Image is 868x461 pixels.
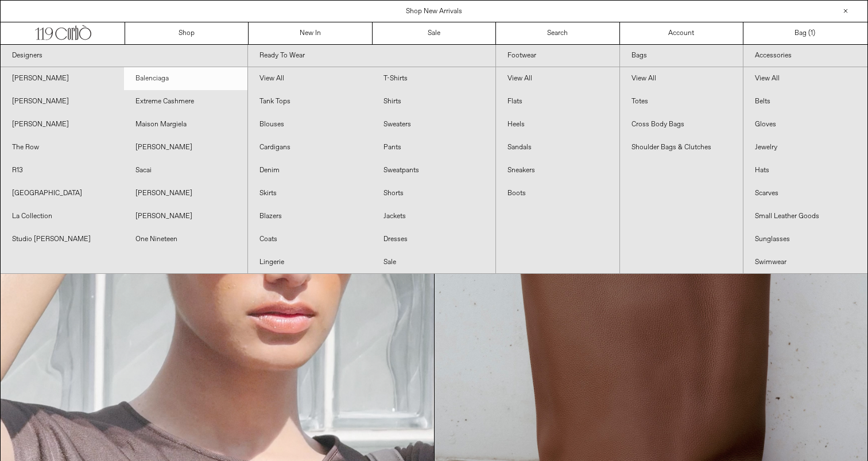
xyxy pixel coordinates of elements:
[406,7,462,16] a: Shop New Arrivals
[124,182,247,205] a: [PERSON_NAME]
[124,205,247,228] a: [PERSON_NAME]
[248,136,371,159] a: Cardigans
[124,136,247,159] a: [PERSON_NAME]
[743,67,867,90] a: View All
[372,205,495,228] a: Jackets
[1,159,124,182] a: R13
[248,251,371,274] a: Lingerie
[248,45,495,67] a: Ready To Wear
[743,251,867,274] a: Swimwear
[620,136,743,159] a: Shoulder Bags & Clutches
[1,136,124,159] a: The Row
[1,113,124,136] a: [PERSON_NAME]
[249,22,372,44] a: New In
[496,113,619,136] a: Heels
[743,136,867,159] a: Jewelry
[743,205,867,228] a: Small Leather Goods
[620,113,743,136] a: Cross Body Bags
[620,45,743,67] a: Bags
[124,228,247,251] a: One Nineteen
[743,228,867,251] a: Sunglasses
[124,113,247,136] a: Maison Margiela
[373,22,496,44] a: Sale
[248,182,371,205] a: Skirts
[124,67,247,90] a: Balenciaga
[372,159,495,182] a: Sweatpants
[496,159,619,182] a: Sneakers
[496,90,619,113] a: Flats
[496,22,619,44] a: Search
[1,45,247,67] a: Designers
[372,67,495,90] a: T-Shirts
[372,182,495,205] a: Shorts
[1,182,124,205] a: [GEOGRAPHIC_DATA]
[743,90,867,113] a: Belts
[372,113,495,136] a: Sweaters
[743,182,867,205] a: Scarves
[248,90,371,113] a: Tank Tops
[620,67,743,90] a: View All
[248,113,371,136] a: Blouses
[248,159,371,182] a: Denim
[124,159,247,182] a: Sacai
[248,205,371,228] a: Blazers
[743,113,867,136] a: Gloves
[496,136,619,159] a: Sandals
[372,228,495,251] a: Dresses
[743,22,867,44] a: Bag ()
[811,28,815,38] span: )
[743,159,867,182] a: Hats
[1,205,124,228] a: La Collection
[496,67,619,90] a: View All
[372,136,495,159] a: Pants
[743,45,867,67] a: Accessories
[248,228,371,251] a: Coats
[1,228,124,251] a: Studio [PERSON_NAME]
[125,22,249,44] a: Shop
[496,45,619,67] a: Footwear
[124,90,247,113] a: Extreme Cashmere
[496,182,619,205] a: Boots
[620,22,743,44] a: Account
[372,90,495,113] a: Shirts
[1,67,124,90] a: [PERSON_NAME]
[620,90,743,113] a: Totes
[248,67,371,90] a: View All
[372,251,495,274] a: Sale
[1,90,124,113] a: [PERSON_NAME]
[811,29,813,38] span: 1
